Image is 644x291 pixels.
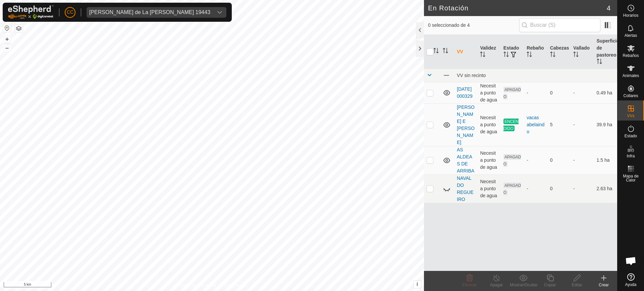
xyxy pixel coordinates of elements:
[527,114,544,135] div: vacas abelaindo
[457,175,474,202] a: NAVAL DO REGUEIRO
[571,103,594,146] td: -
[483,282,510,288] div: Apagar
[618,271,644,289] a: Ayuda
[627,114,634,118] span: VVs
[623,13,638,17] span: Horarios
[571,174,594,203] td: -
[480,53,485,58] p-sorticon: Activar para ordenar
[590,282,617,288] div: Crear
[625,33,637,38] span: Alertas
[571,82,594,103] td: -
[527,157,544,164] div: -
[619,174,642,182] span: Mapa de Calor
[537,282,563,288] div: Copiar
[501,35,524,69] th: Estado
[477,82,500,103] td: Necesita punto de agua
[457,73,614,78] div: VV sin recinto
[594,103,617,146] td: 39.9 ha
[457,147,474,173] a: AS ALDEAS DE ARRIBA
[477,35,500,69] th: Validez
[527,89,544,96] div: -
[547,35,571,69] th: Cabezas
[547,146,571,174] td: 0
[3,44,11,52] button: –
[524,35,547,69] th: Rebaño
[213,7,226,18] div: dropdown trigger
[594,174,617,203] td: 2.63 ha
[547,103,571,146] td: 5
[594,35,617,69] th: Superficie de pastoreo
[527,53,532,58] p-sorticon: Activar para ordenar
[594,82,617,103] td: 0.49 ha
[503,87,521,99] span: APAGADO
[3,24,11,32] button: Restablecer Mapa
[607,3,610,13] span: 4
[454,35,477,69] th: VV
[477,174,500,203] td: Necesita punto de agua
[443,49,448,54] p-sorticon: Activar para ordenar
[550,53,555,58] p-sorticon: Activar para ordenar
[571,35,594,69] th: Vallado
[503,53,509,58] p-sorticon: Activar para ordenar
[15,24,23,32] button: Capas del Mapa
[3,35,11,43] button: +
[87,7,213,18] span: Jose Manuel Olivera de La Vega 19443
[563,282,590,288] div: Editar
[177,282,216,288] a: Política de Privacidad
[594,146,617,174] td: 1.5 ha
[428,22,519,29] span: 0 seleccionado de 4
[627,154,635,158] span: Infra
[89,10,210,15] div: [PERSON_NAME] de La [PERSON_NAME] 19443
[519,18,600,32] input: Buscar (S)
[414,281,421,288] button: i
[477,103,500,146] td: Necesita punto de agua
[623,94,638,98] span: Collares
[457,104,475,145] a: [PERSON_NAME] E [PERSON_NAME]
[625,134,637,138] span: Estado
[597,60,602,65] p-sorticon: Activar para ordenar
[625,283,637,287] span: Ayuda
[462,283,477,287] span: Eliminar
[623,54,639,58] span: Rebaños
[547,174,571,203] td: 0
[477,146,500,174] td: Necesita punto de agua
[503,183,521,195] span: APAGADO
[510,282,537,288] div: Mostrar/Ocultar
[503,119,519,131] span: ENCENDIDO
[67,9,73,16] span: CC
[224,282,247,288] a: Contáctenos
[527,185,544,192] div: -
[623,74,639,78] span: Animales
[571,146,594,174] td: -
[457,86,473,99] a: [DATE] 000329
[621,251,641,271] a: Chat abierto
[417,281,418,287] span: i
[503,154,521,167] span: APAGADO
[8,5,54,19] img: Logo Gallagher
[547,82,571,103] td: 0
[433,49,439,54] p-sorticon: Activar para ordenar
[428,4,607,12] h2: En Rotación
[573,53,579,58] p-sorticon: Activar para ordenar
